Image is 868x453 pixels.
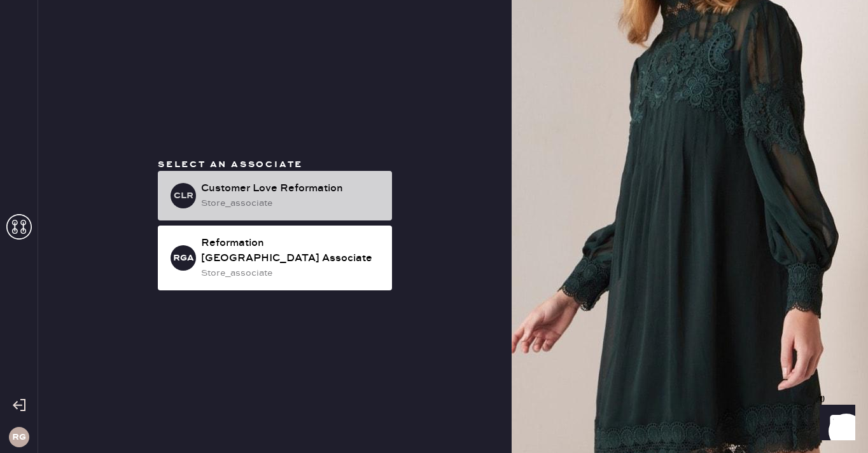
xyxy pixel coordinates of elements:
h3: RG [12,433,26,442]
iframe: Front Chat [808,396,862,450]
div: store_associate [201,196,382,210]
div: Customer Love Reformation [201,181,382,196]
div: Reformation [GEOGRAPHIC_DATA] Associate [201,236,382,266]
span: Select an associate [158,159,303,170]
div: store_associate [201,266,382,280]
h3: CLR [174,191,193,200]
h3: RGA [173,254,194,262]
